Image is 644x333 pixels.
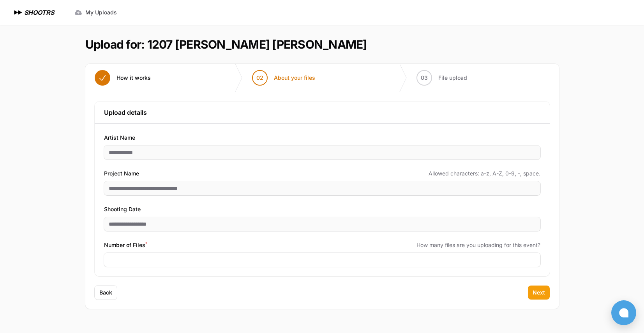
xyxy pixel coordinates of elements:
[416,241,540,249] span: How many files are you uploading for this event?
[116,74,151,82] span: How it works
[85,37,367,51] h1: Upload for: 1207 [PERSON_NAME] [PERSON_NAME]
[611,300,636,325] button: Open chat window
[104,169,139,178] span: Project Name
[85,64,160,92] button: How it works
[12,8,54,17] a: SHOOTRS SHOOTRS
[421,74,428,82] span: 03
[104,240,147,250] span: Number of Files
[104,108,540,117] h3: Upload details
[243,64,325,92] button: 02 About your files
[274,74,315,82] span: About your files
[407,64,476,92] button: 03 File upload
[429,170,540,177] span: Allowed characters: a-z, A-Z, 0-9, -, space.
[533,289,545,296] span: Next
[24,8,54,17] h1: SHOOTRS
[528,286,550,300] button: Next
[12,8,24,17] img: SHOOTRS
[438,74,467,82] span: File upload
[99,289,112,296] span: Back
[104,205,141,214] span: Shooting Date
[104,133,135,142] span: Artist Name
[70,5,122,19] a: My Uploads
[256,74,263,82] span: 02
[85,9,117,16] span: My Uploads
[95,286,117,300] button: Back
